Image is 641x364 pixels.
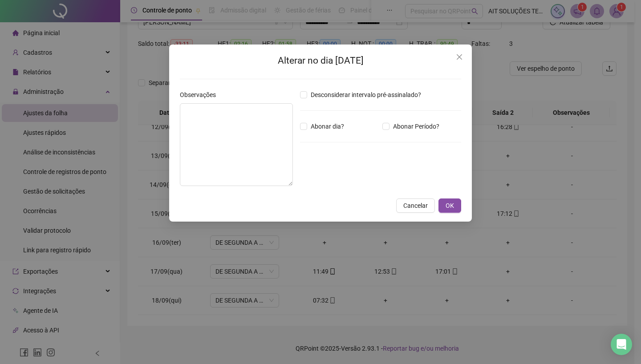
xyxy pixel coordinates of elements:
[180,90,222,100] label: Observações
[403,201,428,210] span: Cancelar
[611,334,632,355] div: Open Intercom Messenger
[180,53,461,68] h2: Alterar no dia [DATE]
[307,121,348,131] span: Abonar dia?
[307,90,425,100] span: Desconsiderar intervalo pré-assinalado?
[456,53,463,61] span: close
[389,121,443,131] span: Abonar Período?
[438,198,461,213] button: OK
[396,198,435,213] button: Cancelar
[452,50,467,64] button: Close
[446,201,454,210] span: OK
